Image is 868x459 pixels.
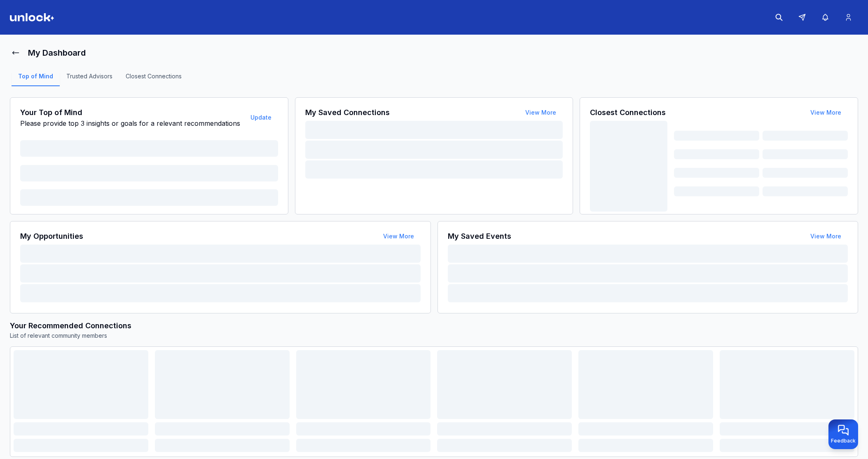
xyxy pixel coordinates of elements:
button: Update [244,109,278,126]
h3: My Opportunities [20,231,83,242]
a: Trusted Advisors [60,72,119,86]
img: Logo [10,13,54,21]
button: View More [377,228,421,245]
button: View More [519,104,563,121]
h3: Closest Connections [590,107,666,118]
a: Top of Mind [12,72,60,86]
p: List of relevant community members [10,332,858,340]
button: Provide feedback [828,419,858,449]
h3: Your Recommended Connections [10,320,858,332]
h1: My Dashboard [28,47,86,59]
a: Closest Connections [119,72,188,86]
h3: Your Top of Mind [20,107,242,118]
span: Feedback [831,438,856,444]
p: Please provide top 3 insights or goals for a relevant recommendations [20,118,242,128]
button: View More [804,228,848,245]
h3: My Saved Connections [305,107,390,118]
h3: My Saved Events [448,231,511,242]
button: View More [804,104,848,121]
